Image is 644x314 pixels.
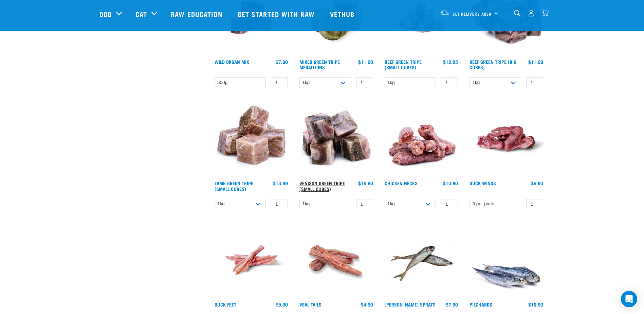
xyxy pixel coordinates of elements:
[299,303,321,306] a: Veal Tails
[383,222,460,299] img: Jack Mackarel Sparts Raw Fish For Dogs
[470,182,496,184] a: Duck Wings
[358,180,373,186] div: $16.90
[470,60,516,68] a: Beef Green Tripe (Big Cubes)
[514,10,520,16] img: home-icon-1@2x.png
[385,60,422,68] a: Beef Green Tripe (Small Cubes)
[231,0,323,28] a: Get started with Raw
[99,9,112,19] a: Dog
[276,59,288,65] div: $7.90
[298,222,375,299] img: Veal Tails
[383,100,460,177] img: Pile Of Chicken Necks For Pets
[356,77,373,88] input: 1
[446,302,458,307] div: $7.90
[441,199,458,209] input: 1
[443,59,458,65] div: $12.95
[621,291,637,307] div: Open Intercom Messenger
[215,182,253,190] a: Lamb Green Tripe (Small Cubes)
[299,182,345,190] a: Venison Green Tripe (Small Cubes)
[470,303,492,306] a: Pilchards
[215,60,249,63] a: Wild Organ Mix
[528,302,543,307] div: $16.90
[385,303,436,306] a: [PERSON_NAME] Sprats
[531,180,543,186] div: $6.90
[453,13,492,15] span: Set Delivery Area
[528,10,535,17] img: user.png
[271,77,288,88] input: 1
[528,59,543,65] div: $11.99
[541,10,549,17] img: home-icon@2x.png
[443,180,458,186] div: $10.90
[526,199,543,209] input: 1
[213,100,290,177] img: 1133 Green Tripe Lamb Small Cubes 01
[468,100,545,177] img: Raw Essentials Duck Wings Raw Meaty Bones For Pets
[323,0,363,28] a: Vethub
[526,77,543,88] input: 1
[213,222,290,299] img: Raw Essentials Duck Feet Raw Meaty Bones For Dogs
[440,10,449,16] img: van-moving.png
[271,199,288,209] input: 1
[273,180,288,186] div: $13.99
[164,0,231,28] a: Raw Education
[356,199,373,209] input: 1
[135,9,147,19] a: Cat
[298,100,375,177] img: 1079 Green Tripe Venison 01
[441,77,458,88] input: 1
[385,182,418,184] a: Chicken Necks
[468,222,545,299] img: Four Whole Pilchards
[361,302,373,307] div: $4.90
[215,303,236,306] a: Duck Feet
[299,60,340,68] a: Mixed Green Tripe Medallions
[276,302,288,307] div: $5.90
[358,59,373,65] div: $11.90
